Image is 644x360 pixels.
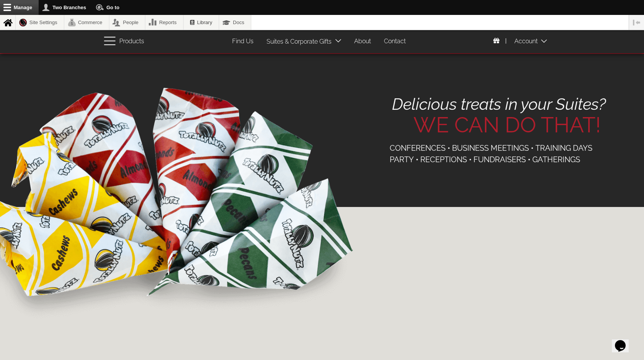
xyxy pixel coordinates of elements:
a: Docs [219,15,251,30]
span: Commerce [78,20,102,25]
span: Library [197,20,212,25]
a: Commerce [64,15,109,30]
span: We can do that! [413,113,637,137]
a: Reports [145,15,183,30]
img: Chat attention grabber [3,3,50,33]
a: Find Us [226,34,259,49]
button: Products [104,30,150,53]
span: Products [119,36,144,47]
a: Contact [378,34,411,49]
em: Delicious treats in your Suites? [392,95,606,114]
span: Conferences [390,143,446,153]
span: Fundraisers [473,155,526,164]
a: Site Settings [16,15,64,30]
a: About [348,34,377,49]
span: Business Meetings [452,143,529,153]
span: Receptions [420,155,467,164]
span: Gatherings [532,155,580,164]
a: Suites & Corporate Gifts [261,34,334,49]
button: Vertical orientation [629,15,644,30]
a: People [109,15,145,30]
div: CloseChat attention grabber [3,3,44,33]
